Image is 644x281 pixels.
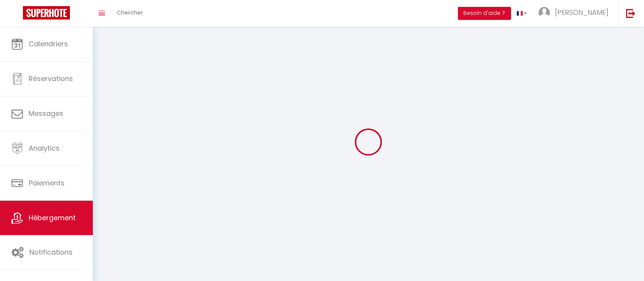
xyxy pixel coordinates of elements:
[555,8,608,17] span: [PERSON_NAME]
[458,7,511,20] button: Besoin d'aide ?
[29,39,68,49] span: Calendriers
[23,6,70,19] img: Super Booking
[29,178,65,188] span: Paiements
[6,3,29,26] button: Ouvrir le widget de chat LiveChat
[29,109,63,118] span: Messages
[29,213,76,223] span: Hébergement
[626,8,636,18] img: logout
[29,247,73,257] span: Notifications
[117,8,143,16] span: Chercher
[539,7,550,18] img: ...
[29,143,60,153] span: Analytics
[29,74,73,83] span: Réservations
